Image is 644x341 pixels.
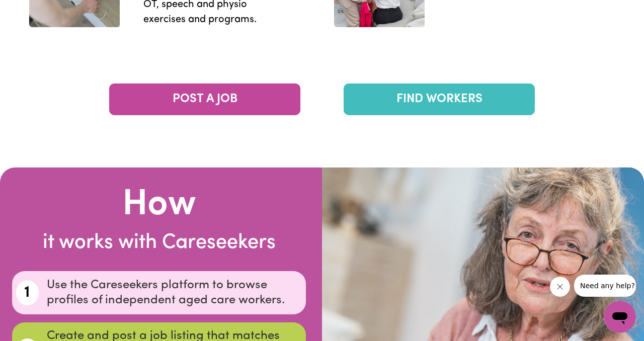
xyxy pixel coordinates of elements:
a: POST A JOB [109,83,300,115]
h2: How [12,184,306,227]
iframe: Close message [550,277,570,297]
iframe: Button to launch messaging window [604,301,636,333]
h3: it works with Careseekers [12,231,306,255]
iframe: Message from company [574,275,636,297]
a: FIND WORKERS [344,83,535,115]
span: 1 [24,281,30,305]
p: Use the Careseekers platform to browse profiles of independent aged care workers. [47,278,302,308]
